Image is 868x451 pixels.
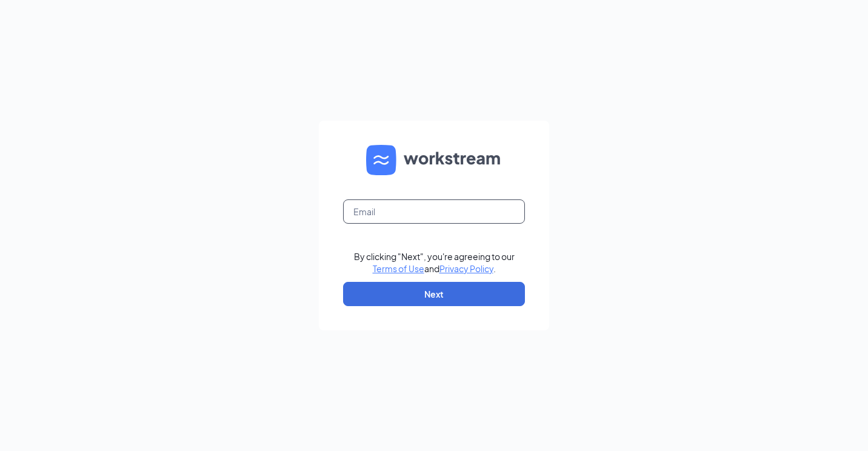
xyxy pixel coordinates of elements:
[439,263,493,274] a: Privacy Policy
[343,199,525,224] input: Email
[354,250,515,275] div: By clicking "Next", you're agreeing to our and .
[373,263,424,274] a: Terms of Use
[366,145,502,175] img: WS logo and Workstream text
[343,282,525,306] button: Next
